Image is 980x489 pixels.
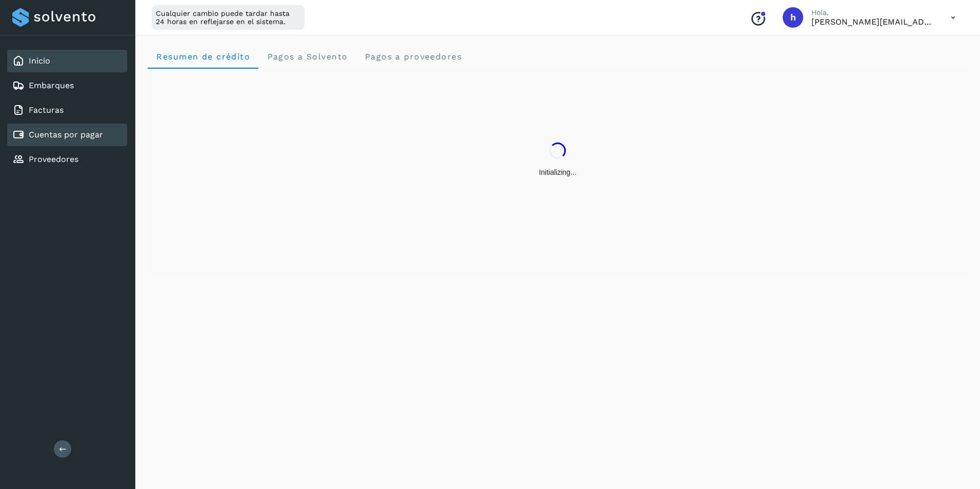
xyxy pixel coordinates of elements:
[7,148,127,171] div: Proveedores
[29,105,64,115] a: Facturas
[267,52,348,62] span: Pagos a Solvento
[364,52,462,62] span: Pagos a proveedores
[29,56,50,66] a: Inicio
[7,124,127,146] div: Cuentas por pagar
[152,5,304,30] div: Cualquier cambio puede tardar hasta 24 horas en reflejarse en el sistema.
[7,50,127,72] div: Inicio
[156,52,250,62] span: Resumen de crédito
[7,74,127,97] div: Embarques
[811,17,934,27] p: horacio@etv1.com.mx
[29,130,103,139] a: Cuentas por pagar
[811,8,934,17] p: Hola,
[7,99,127,121] div: Facturas
[29,154,78,164] a: Proveedores
[29,80,74,90] a: Embarques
